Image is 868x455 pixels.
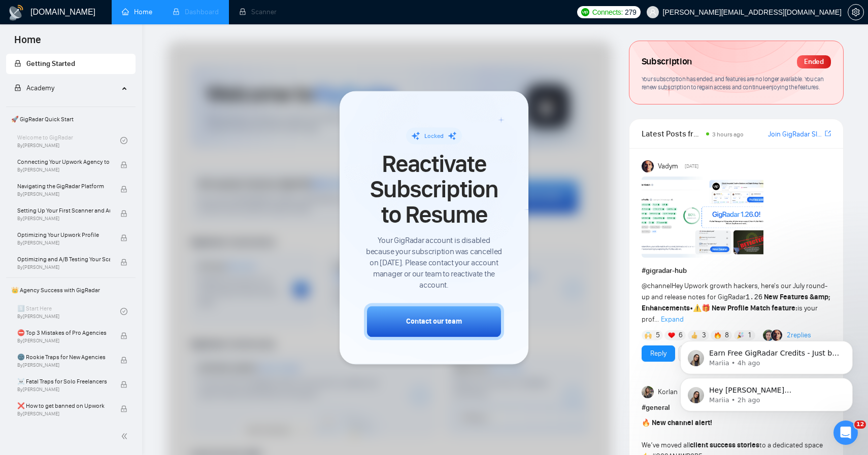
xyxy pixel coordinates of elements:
[848,8,864,16] a: setting
[825,129,831,137] span: export
[642,386,654,398] img: Korlan
[592,7,623,18] span: Connects:
[642,282,672,290] span: @channel
[658,161,678,172] span: Vadym
[17,205,110,216] span: Setting Up Your First Scanner and Auto-Bidder
[17,328,110,338] span: ⛔ Top 3 Mistakes of Pro Agencies
[17,352,110,362] span: 🌚 Rookie Traps for New Agencies
[17,411,110,417] span: By [PERSON_NAME]
[120,308,127,315] span: check-circle
[6,32,49,54] span: Home
[364,151,504,228] span: Reactivate Subscription to Resume
[17,191,110,197] span: By [PERSON_NAME]
[825,129,831,138] a: export
[17,230,110,240] span: Optimizing Your Upwork Profile
[17,362,110,368] span: By [PERSON_NAME]
[406,316,462,327] div: Contact our team
[26,84,54,92] span: Academy
[120,234,127,241] span: lock
[685,162,698,171] span: [DATE]
[712,131,744,138] span: 3 hours ago
[120,357,127,364] span: lock
[120,161,127,168] span: lock
[642,53,692,71] span: Subscription
[642,418,650,427] span: 🔥
[17,401,110,411] span: ❌ How to get banned on Upwork
[642,75,824,91] span: Your subscription has ended, and features are no longer available. You can renew subscription to ...
[17,376,110,387] span: ☠️ Fatal Traps for Solo Freelancers
[17,157,110,167] span: Connecting Your Upwork Agency to GigRadar
[642,282,831,324] span: Hey Upwork growth hackers, here's our July round-up and release notes for GigRadar • is your prof...
[642,177,763,258] img: F09AC4U7ATU-image.png
[6,54,136,74] li: Getting Started
[120,381,127,388] span: lock
[17,338,110,344] span: By [PERSON_NAME]
[17,181,110,191] span: Navigating the GigRadar Platform
[120,186,127,193] span: lock
[642,293,831,312] strong: New Features &amp; Enhancements
[120,259,127,266] span: lock
[690,441,759,449] strong: client success stories
[17,216,110,222] span: By [PERSON_NAME]
[120,405,127,412] span: lock
[7,280,135,300] span: 👑 Agency Success with GigRadar
[26,59,75,68] span: Getting Started
[854,421,866,429] span: 12
[8,5,24,21] img: logo
[649,9,656,16] span: user
[797,55,831,68] div: Ended
[14,84,21,91] span: lock
[121,431,131,441] span: double-left
[364,303,504,340] button: Contact our team
[642,402,831,413] h1: # general
[122,8,152,16] a: homeHome
[17,254,110,264] span: Optimizing and A/B Testing Your Scanner for Better Results
[833,421,858,445] iframe: Intercom live chat
[642,345,675,362] button: Reply
[625,7,636,18] span: 279
[658,387,678,398] span: Korlan
[14,84,54,92] span: Academy
[17,264,110,270] span: By [PERSON_NAME]
[581,8,589,16] img: upwork-logo.png
[14,60,21,67] span: lock
[7,109,135,129] span: 🚀 GigRadar Quick Start
[642,160,654,172] img: Vadym
[656,330,660,340] span: 5
[768,129,823,140] a: Join GigRadar Slack Community
[424,132,444,139] span: Locked
[650,348,666,359] a: Reply
[645,332,652,339] img: 🙌
[120,210,127,217] span: lock
[661,315,684,324] span: Expand
[17,167,110,173] span: By [PERSON_NAME]
[665,276,868,428] iframe: To enrich screen reader interactions, please activate Accessibility in Grammarly extension settings
[120,137,127,144] span: check-circle
[364,235,504,291] span: Your GigRadar account is disabled because your subscription was cancelled on [DATE]. Please conta...
[642,127,703,140] span: Latest Posts from the GigRadar Community
[120,332,127,339] span: lock
[17,387,110,393] span: By [PERSON_NAME]
[17,240,110,246] span: By [PERSON_NAME]
[848,4,864,20] button: setting
[848,8,863,16] span: setting
[642,265,831,276] h1: # gigradar-hub
[652,418,712,427] strong: New channel alert!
